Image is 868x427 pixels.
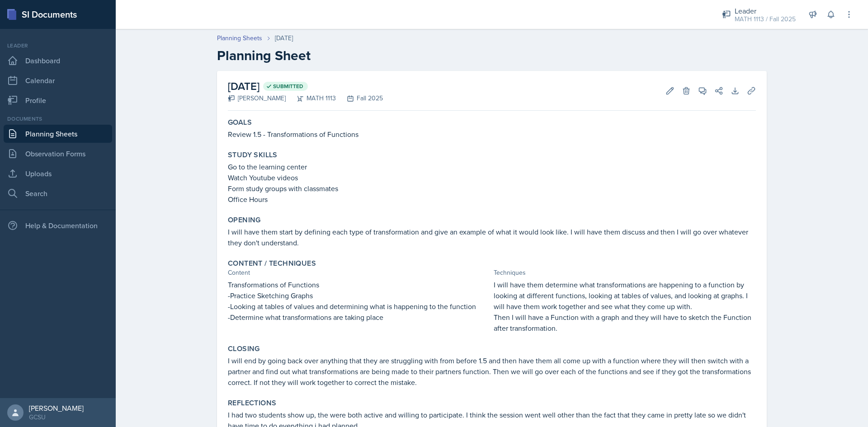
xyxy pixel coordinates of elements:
p: Transformations of Functions [228,279,490,290]
label: Closing [228,344,260,353]
div: Documents [4,115,112,123]
span: Submitted [273,83,303,90]
a: Planning Sheets [217,33,262,43]
a: Uploads [4,164,112,183]
div: MATH 1113 [286,94,336,103]
div: [PERSON_NAME] [29,404,84,413]
p: Go to the learning center [228,161,756,172]
a: Profile [4,91,112,109]
label: Opening [228,216,261,225]
p: -Practice Sketching Graphs [228,290,490,301]
p: Office Hours [228,194,756,205]
p: Form study groups with classmates [228,183,756,194]
div: GCSU [29,413,84,422]
p: Review 1.5 - Transformations of Functions [228,129,756,140]
a: Dashboard [4,52,112,70]
p: I will have them determine what transformations are happening to a function by looking at differe... [494,279,756,312]
a: Calendar [4,71,112,89]
p: -Looking at tables of values and determining what is happening to the function [228,301,490,312]
label: Reflections [228,399,276,408]
p: I will have them start by defining each type of transformation and give an example of what it wou... [228,226,756,248]
div: Techniques [494,268,756,277]
p: Then I will have a Function with a graph and they will have to sketch the Function after transfor... [494,312,756,333]
div: MATH 1113 / Fall 2025 [735,14,796,24]
div: Help & Documentation [4,216,112,235]
label: Goals [228,118,252,127]
div: [DATE] [275,33,293,43]
div: Leader [4,42,112,50]
label: Content / Techniques [228,259,316,268]
a: Search [4,184,112,202]
div: [PERSON_NAME] [228,94,286,103]
a: Observation Forms [4,145,112,163]
div: Content [228,268,490,277]
a: Planning Sheets [4,125,112,143]
p: Watch Youtube videos [228,172,756,183]
label: Study Skills [228,150,278,160]
h2: Planning Sheet [217,47,767,64]
p: -Determine what transformations are taking place [228,312,490,323]
h2: [DATE] [228,78,383,94]
p: I will end by going back over anything that they are struggling with from before 1.5 and then hav... [228,355,756,388]
div: Leader [735,5,796,16]
div: Fall 2025 [336,94,383,103]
